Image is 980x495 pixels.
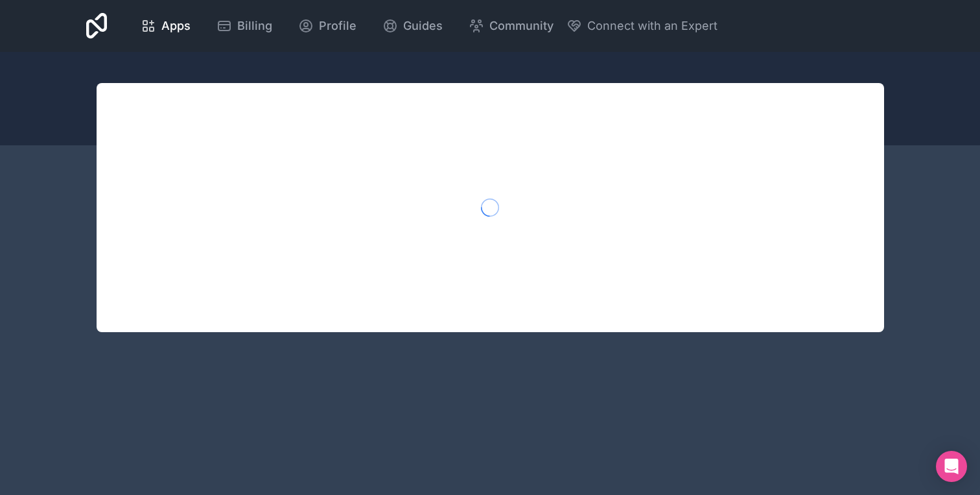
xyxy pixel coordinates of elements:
a: Billing [206,12,283,40]
a: Community [458,12,564,40]
a: Apps [130,12,201,40]
span: Community [489,17,554,35]
a: Guides [372,12,453,40]
span: Connect with an Expert [587,17,717,35]
button: Connect with an Expert [566,17,717,35]
span: Guides [403,17,443,35]
span: Profile [319,17,356,35]
a: Profile [288,12,367,40]
span: Billing [237,17,272,35]
div: Open Intercom Messenger [936,451,967,482]
span: Apps [161,17,191,35]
